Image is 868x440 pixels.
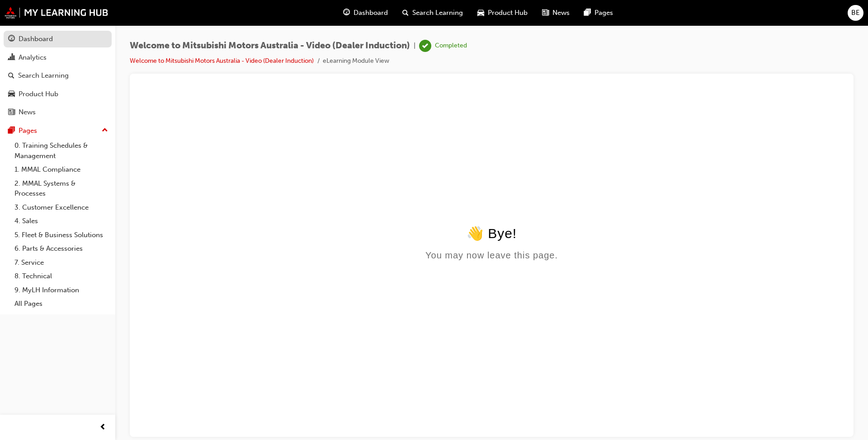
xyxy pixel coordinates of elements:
[102,125,108,136] span: up-icon
[542,7,549,19] span: news-icon
[552,8,570,18] span: News
[419,40,431,52] span: learningRecordVerb_COMPLETE-icon
[11,269,112,283] a: 8. Technical
[343,7,350,19] span: guage-icon
[477,7,484,19] span: car-icon
[5,7,108,19] img: mmal
[18,70,69,81] div: Search Learning
[584,7,591,19] span: pages-icon
[8,35,15,43] span: guage-icon
[4,49,112,66] a: Analytics
[11,214,112,228] a: 4. Sales
[577,4,620,22] a: pages-iconPages
[336,4,395,22] a: guage-iconDashboard
[4,86,112,103] a: Product Hub
[19,52,47,63] div: Analytics
[8,54,15,62] span: chart-icon
[11,163,112,177] a: 1. MMAL Compliance
[488,8,528,18] span: Product Hub
[4,136,706,151] div: 👋 Bye!
[4,31,112,47] a: Dashboard
[4,160,706,171] div: You may now leave this page.
[470,4,535,22] a: car-iconProduct Hub
[412,8,463,18] span: Search Learning
[130,41,410,51] span: Welcome to Mitsubishi Motors Australia - Video (Dealer Induction)
[11,177,112,201] a: 2. MMAL Systems & Processes
[4,122,112,139] button: Pages
[11,201,112,215] a: 3. Customer Excellence
[4,29,112,122] button: DashboardAnalyticsSearch LearningProduct HubNews
[414,41,415,51] span: |
[19,126,37,136] div: Pages
[11,256,112,270] a: 7. Service
[323,56,389,66] li: eLearning Module View
[11,242,112,256] a: 6. Parts & Accessories
[435,42,467,50] div: Completed
[594,8,613,18] span: Pages
[19,34,53,44] div: Dashboard
[535,4,577,22] a: news-iconNews
[4,67,112,84] a: Search Learning
[11,139,112,163] a: 0. Training Schedules & Management
[848,5,863,21] button: BE
[4,104,112,121] a: News
[354,8,388,18] span: Dashboard
[99,422,106,433] span: prev-icon
[11,297,112,311] a: All Pages
[8,72,14,80] span: search-icon
[8,127,15,135] span: pages-icon
[19,107,36,117] div: News
[19,89,58,99] div: Product Hub
[395,4,470,22] a: search-iconSearch Learning
[402,7,409,19] span: search-icon
[8,90,15,98] span: car-icon
[11,228,112,242] a: 5. Fleet & Business Solutions
[8,108,15,117] span: news-icon
[130,57,314,65] a: Welcome to Mitsubishi Motors Australia - Video (Dealer Induction)
[11,283,112,297] a: 9. MyLH Information
[851,8,860,18] span: BE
